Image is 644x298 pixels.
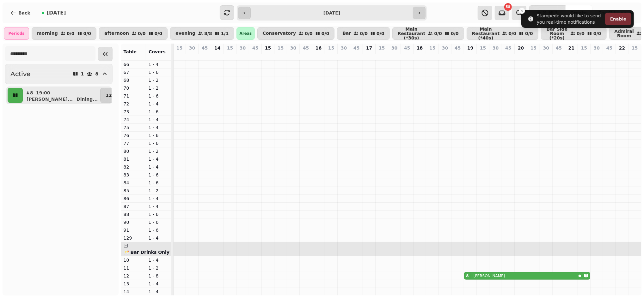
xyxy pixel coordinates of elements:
p: 30 [594,45,600,51]
p: 0 [253,52,258,59]
p: 15 [278,45,284,51]
p: 0 [493,52,498,59]
p: 0 [190,52,195,59]
button: Collapse sidebar [98,47,113,61]
p: 1 - 6 [149,172,169,178]
p: 87 [124,203,144,210]
span: Covers [149,49,166,54]
p: 0 [632,52,637,59]
p: 0 / 0 [525,31,533,36]
p: 0 [341,52,347,59]
p: 0 [240,52,245,59]
p: 1 - 2 [149,265,169,271]
p: 66 [124,61,144,68]
p: 68 [124,77,144,83]
p: Main Restaurant (*30s) [398,27,426,40]
p: 90 [124,219,144,225]
p: 0 [379,52,384,59]
p: 0 / 0 [451,31,459,36]
p: 0 [266,52,271,59]
p: 80 [124,148,144,154]
p: 1 - 6 [149,211,169,218]
p: 83 [124,172,144,178]
p: 0 / 0 [434,31,442,36]
p: 71 [124,93,144,99]
p: 0 / 0 [508,31,516,36]
p: Main Restaurant (*40s) [472,27,500,40]
p: 0 [202,52,207,59]
p: Bar Side Room (*20s) [546,27,568,40]
p: 15 [632,45,638,51]
p: 0 [392,52,397,59]
p: 1 - 4 [149,281,169,287]
p: 18 [417,45,423,51]
p: morning [37,31,58,36]
p: 0 [455,52,460,59]
p: 0 [417,52,422,59]
p: 0 [316,52,321,59]
p: 10 [124,257,144,263]
p: 17 [366,45,372,51]
p: 0 [405,52,410,59]
p: 0 [177,52,182,59]
p: 70 [124,85,144,91]
p: 1 - 6 [149,219,169,225]
p: 0 [304,52,309,59]
p: 1 / 1 [221,31,229,36]
p: 30 [189,45,195,51]
button: Bar0/00/0 [337,27,389,40]
div: Stampede would like to send you real-time notifications [537,13,603,25]
p: Conservatory [263,31,296,36]
p: 0 [569,52,574,59]
p: 16 [316,45,322,51]
h2: Active [10,69,30,78]
p: 0 / 0 [377,31,384,36]
p: 13 [124,281,144,287]
p: 19:00 [36,90,50,96]
p: 0 [506,52,511,59]
p: 1 - 4 [149,164,169,170]
p: Admiral Room [615,29,634,38]
p: 45 [303,45,309,51]
button: Main Restaurant (*30s)0/00/0 [392,27,464,40]
p: 1 - 2 [149,148,169,154]
p: 20 [518,45,524,51]
p: 30 [493,45,499,51]
p: 76 [124,132,144,139]
p: evening [175,31,195,36]
p: 67 [124,69,144,75]
button: evening8/81/1 [170,27,234,40]
p: 1 - 4 [149,235,169,241]
p: 1 - 4 [149,101,169,107]
p: 1 - 4 [149,257,169,263]
span: Table [124,49,137,54]
p: 1 - 4 [149,289,169,295]
p: 0 [215,52,220,59]
p: 1 - 6 [149,180,169,186]
p: 45 [556,45,562,51]
p: 30 [240,45,246,51]
p: 11 [124,265,144,271]
div: Periods [4,27,29,40]
p: 14 [214,45,220,51]
p: 1 - 6 [149,109,169,115]
button: Back [5,5,35,21]
p: 19 [467,45,473,51]
p: 0 [481,52,486,59]
p: 0 [367,52,372,59]
p: 0 [329,52,334,59]
p: 0 [443,52,448,59]
p: 15 [429,45,435,51]
p: 45 [606,45,612,51]
p: 8 / 8 [204,31,212,36]
p: 72 [124,101,144,107]
p: 0 [620,52,625,59]
p: 1 [81,72,84,76]
p: 0 [607,52,612,59]
p: 75 [124,124,144,131]
p: 1 - 4 [149,124,169,131]
p: 0 [544,52,549,59]
p: 86 [124,195,144,202]
p: 15 [227,45,233,51]
p: 0 / 0 [83,31,91,36]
